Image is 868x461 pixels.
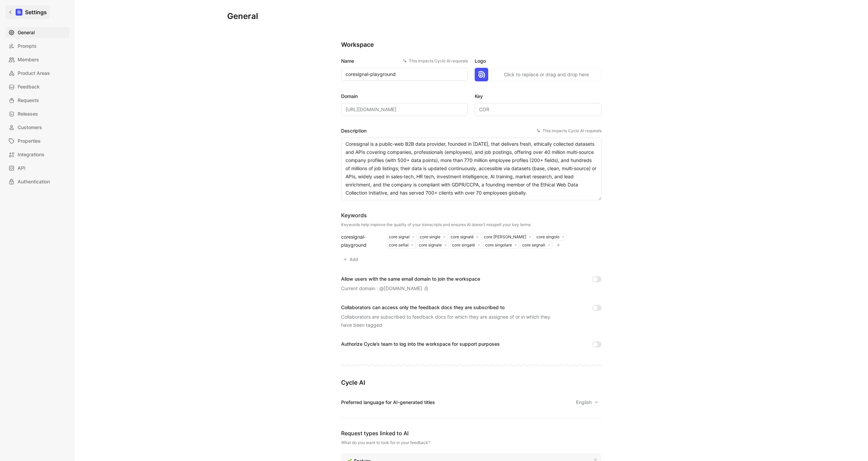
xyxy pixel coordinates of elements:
[341,275,480,283] div: Allow users with the same email domain to join the workspace
[341,379,601,387] h2: Cycle AI
[341,41,601,49] h2: Workspace
[5,122,69,133] a: Customers
[5,27,69,38] a: General
[475,92,601,100] label: Key
[227,11,258,22] h1: General
[5,149,69,160] a: Integrations
[18,123,42,132] span: Customers
[18,151,44,159] span: Integrations
[341,255,361,264] button: Add
[341,313,558,329] div: Collaborators are subscribed to feedback docs for which they are assignee of or in which they hav...
[25,8,47,16] h1: Settings
[5,95,69,106] a: Requests
[388,234,410,240] div: core signal
[18,137,41,145] span: Properties
[18,164,25,172] span: API
[18,96,39,104] span: Requests
[341,138,601,200] textarea: Coresignal is a public‑web B2B data provider, founded in [DATE], that delivers fresh, ethically c...
[341,57,468,65] label: Name
[449,234,474,240] div: core signalé
[5,41,69,52] a: Prompts
[417,242,442,248] div: core signale
[341,211,531,219] div: Keywords
[5,136,69,146] a: Properties
[388,242,409,248] div: core señal
[18,178,50,186] span: Authentication
[341,222,531,227] div: Keywords help improve the quality of your transcripts and ensures AI doesn’t misspell your key terms
[341,103,468,116] input: Some placeholder
[341,398,435,406] div: Preferred language for AI-generated titles
[5,81,69,92] a: Feedback
[484,242,512,248] div: core singolare
[576,398,593,406] span: English
[451,242,475,248] div: core singalé
[5,108,69,119] a: Releases
[341,340,500,348] div: Authorize Cycle’s team to log into the workspace for support purposes
[341,127,601,135] label: Description
[5,5,50,19] a: Settings
[18,83,40,91] span: Feedback
[18,110,38,118] span: Releases
[418,234,440,240] div: core single
[18,56,39,64] span: Members
[535,234,559,240] div: core singolo
[341,429,601,437] div: Request types linked to AI
[521,242,545,248] div: core segnali
[475,68,488,81] img: logo
[384,284,422,293] div: [DOMAIN_NAME]
[5,163,69,174] a: API
[5,54,69,65] a: Members
[341,92,468,100] label: Domain
[341,284,428,293] div: Current domain : @
[536,127,601,134] div: This impacts Cycle AI requests
[5,68,69,79] a: Product Areas
[341,440,601,445] div: What do you want to look for in your feedback?
[18,69,50,77] span: Product Areas
[475,57,601,65] label: Logo
[491,68,601,81] button: Click to replace or drag and drop here
[341,303,558,312] div: Collaborators can access only the feedback docs they are subscribed to
[341,233,379,249] div: coresignal-playground
[482,234,526,240] div: core [PERSON_NAME]
[5,176,69,187] a: Authentication
[18,28,35,37] span: General
[18,42,37,50] span: Prompts
[403,58,468,64] div: This impacts Cycle AI requests
[573,398,601,407] button: English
